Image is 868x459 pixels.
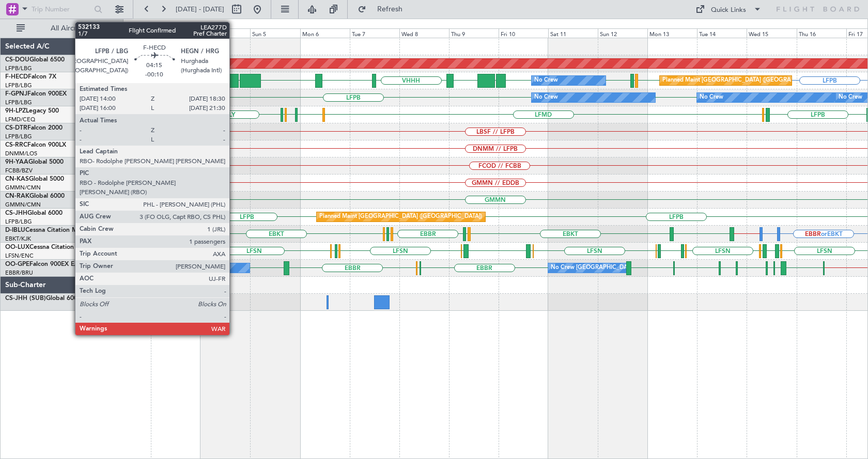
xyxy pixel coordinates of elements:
[5,57,29,63] span: CS-DOU
[27,25,109,32] span: All Aircraft
[151,28,200,38] div: Fri 3
[368,6,412,13] span: Refresh
[5,108,59,114] a: 9H-LPZLegacy 500
[5,176,29,182] span: CN-KAS
[5,91,67,97] a: F-GPNJFalcon 900EX
[5,193,65,199] a: CN-RAKGlobal 6000
[5,295,81,302] a: CS-JHH (SUB)Global 6000
[548,28,598,38] div: Sat 11
[499,28,548,38] div: Fri 10
[5,295,46,302] span: CS-JHH (SUB)
[700,90,723,105] div: No Crew
[797,28,846,38] div: Thu 16
[598,28,647,38] div: Sun 12
[11,20,112,37] button: All Aircraft
[101,28,151,38] div: Thu 2
[5,227,25,233] span: D-IBLU
[5,244,29,250] span: OO-LUX
[534,90,558,105] div: No Crew
[5,193,29,199] span: CN-RAK
[5,159,28,165] span: 9H-YAA
[5,74,28,80] span: F-HECD
[5,269,33,277] a: EBBR/BRU
[250,28,300,38] div: Sun 5
[5,244,87,250] a: OO-LUXCessna Citation CJ4
[534,73,558,88] div: No Crew
[350,28,399,38] div: Tue 7
[5,65,32,72] a: LFPB/LBG
[5,218,32,226] a: LFPB/LBG
[5,133,32,140] a: LFPB/LBG
[5,252,34,260] a: LFSN/ENC
[5,99,32,106] a: LFPB/LBG
[697,28,747,38] div: Tue 14
[300,28,350,38] div: Mon 6
[5,150,37,157] a: DNMM/LOS
[747,28,796,38] div: Wed 15
[449,28,499,38] div: Thu 9
[104,260,149,276] div: No Crew Malaga
[5,210,63,216] a: CS-JHHGlobal 6000
[5,125,27,131] span: CS-DTR
[5,142,66,148] a: CS-RRCFalcon 900LX
[176,5,224,14] span: [DATE] - [DATE]
[5,261,91,267] a: OO-GPEFalcon 900EX EASy II
[32,2,91,17] input: Trip Number
[839,90,862,105] div: No Crew
[5,201,41,209] a: GMMN/CMN
[662,73,825,88] div: Planned Maint [GEOGRAPHIC_DATA] ([GEOGRAPHIC_DATA])
[551,260,724,276] div: No Crew [GEOGRAPHIC_DATA] ([GEOGRAPHIC_DATA] National)
[5,108,26,114] span: 9H-LPZ
[5,227,81,233] a: D-IBLUCessna Citation M2
[399,28,449,38] div: Wed 8
[141,73,165,88] div: No Crew
[5,82,32,89] a: LFPB/LBG
[200,28,250,38] div: Sat 4
[5,167,33,175] a: FCBB/BZV
[5,125,63,131] a: CS-DTRFalcon 2000
[690,1,767,18] button: Quick Links
[5,176,64,182] a: CN-KASGlobal 5000
[711,5,746,15] div: Quick Links
[5,159,64,165] a: 9H-YAAGlobal 5000
[5,184,41,192] a: GMMN/CMN
[5,261,29,267] span: OO-GPE
[5,142,27,148] span: CS-RRC
[5,116,35,123] a: LFMD/CEQ
[5,57,65,63] a: CS-DOUGlobal 6500
[5,210,27,216] span: CS-JHH
[353,1,415,18] button: Refresh
[5,91,27,97] span: F-GPNJ
[647,28,697,38] div: Mon 13
[125,21,143,29] div: [DATE]
[5,74,56,80] a: F-HECDFalcon 7X
[319,209,482,225] div: Planned Maint [GEOGRAPHIC_DATA] ([GEOGRAPHIC_DATA])
[5,235,31,243] a: EBKT/KJK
